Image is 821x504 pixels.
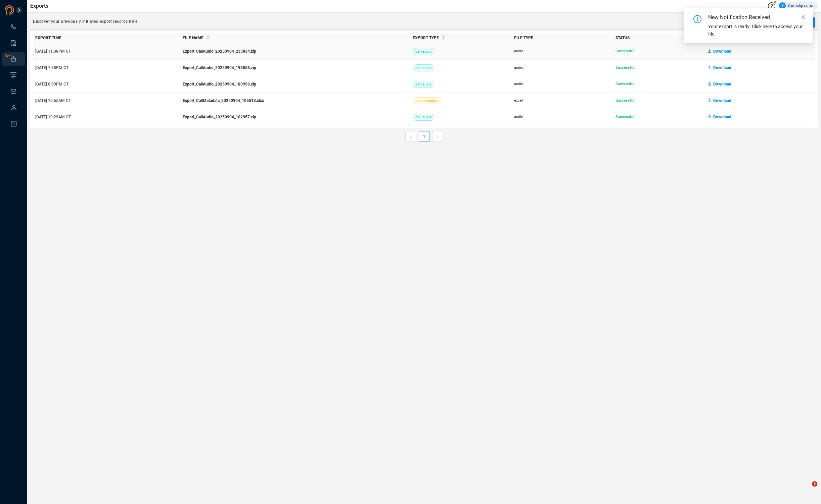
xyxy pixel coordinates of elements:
[409,135,413,139] span: left
[613,33,705,43] th: Status
[432,131,443,142] li: Next Page
[2,36,25,50] li: Smart Reports
[713,112,731,122] span: Download
[33,19,139,24] span: Discover your previously initiated export records here!
[436,135,440,139] span: right
[713,79,731,90] span: Download
[713,46,731,57] span: Download
[405,131,416,142] button: left
[413,97,441,104] span: call-metadata
[615,98,634,103] span: Successful
[801,15,806,19] span: close
[812,481,817,487] span: 3
[708,95,731,106] button: Download
[442,34,445,38] span: caret-up
[206,37,210,41] span: caret-down
[708,13,778,21] div: New Notification Received
[713,62,731,73] span: Download
[419,131,429,142] a: 1
[180,60,410,76] td: Export_CallAudio_20250904_193858.zip
[180,109,410,125] td: Export_CallAudio_20250904_102957.zip
[615,82,634,86] span: Successful
[2,20,25,34] li: Interactions
[708,79,731,90] button: Download
[413,64,434,71] span: call-audio
[419,131,429,142] li: 1
[798,481,814,497] iframe: Intercom live chat
[35,115,71,119] span: [DATE] 10:29AM CT
[183,36,203,40] span: File Name
[713,95,731,106] span: Download
[781,2,784,9] span: Y
[708,112,731,122] button: Download
[511,109,613,125] td: audio
[432,131,443,142] button: right
[35,49,71,54] span: [DATE] 11:38PM CT
[206,34,210,38] span: caret-up
[33,33,180,43] th: Export Time
[2,68,25,82] li: Visuals
[413,114,434,121] span: call-audio
[35,98,71,103] span: [DATE] 10:55AM CT
[413,36,439,40] span: Export Type
[708,23,805,38] div: Your export is ready! Click here to access your file
[5,49,11,62] span: New!
[35,82,69,87] span: [DATE] 6:09PM CT
[2,52,25,66] li: Exports
[180,76,410,93] td: Export_CallAudio_20250904_180958.zip
[180,43,410,60] td: Export_CallAudio_20250904_233834.zip
[5,5,42,15] img: prodigal-logo
[708,62,731,73] button: Download
[30,2,48,10] span: Exports
[442,37,445,41] span: caret-down
[511,76,613,93] td: audio
[615,115,634,119] span: Successful
[180,93,410,109] td: Export_CallMetadata_20250904_105513.xlsx
[35,65,69,70] span: [DATE] 7:38PM CT
[405,131,416,142] li: Previous Page
[511,60,613,76] td: audio
[511,93,613,109] td: excel
[693,15,701,23] span: info-circle
[511,43,613,60] td: audio
[413,81,434,88] span: call-audio
[779,2,815,9] div: Yaurichjesurun
[10,56,17,62] a: New!
[708,46,731,57] button: Download
[615,65,634,70] span: Successful
[413,48,434,55] span: call-audio
[615,49,634,53] span: Successful
[511,33,613,43] th: File Type
[2,85,25,98] li: Inbox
